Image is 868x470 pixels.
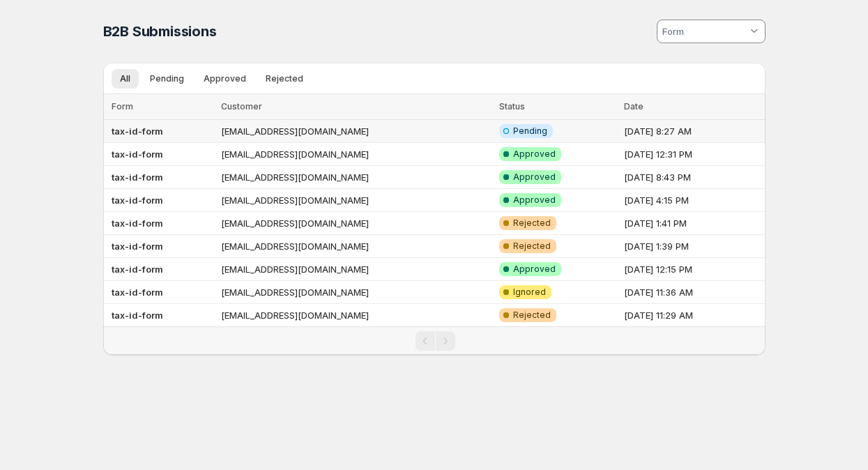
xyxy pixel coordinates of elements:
nav: Pagination [103,326,766,355]
span: Pending [150,73,184,84]
b: tax-id-form [112,218,163,229]
span: Rejected [513,241,551,252]
td: [EMAIL_ADDRESS][DOMAIN_NAME] [217,212,495,235]
b: tax-id-form [112,310,163,321]
span: Date [624,101,644,112]
td: [EMAIL_ADDRESS][DOMAIN_NAME] [217,281,495,304]
td: [EMAIL_ADDRESS][DOMAIN_NAME] [217,235,495,258]
td: [EMAIL_ADDRESS][DOMAIN_NAME] [217,258,495,281]
b: tax-id-form [112,287,163,298]
b: tax-id-form [112,126,163,137]
span: Approved [204,73,246,84]
input: Form [660,20,747,43]
span: Customer [221,101,262,112]
td: [EMAIL_ADDRESS][DOMAIN_NAME] [217,304,495,327]
td: [DATE] 11:36 AM [620,281,765,304]
td: [DATE] 1:41 PM [620,212,765,235]
td: [EMAIL_ADDRESS][DOMAIN_NAME] [217,120,495,143]
b: tax-id-form [112,149,163,160]
td: [DATE] 12:15 PM [620,258,765,281]
td: [DATE] 12:31 PM [620,143,765,166]
td: [DATE] 8:27 AM [620,120,765,143]
b: tax-id-form [112,172,163,183]
span: Approved [513,195,556,206]
td: [DATE] 8:43 PM [620,166,765,189]
span: Approved [513,264,556,275]
b: tax-id-form [112,264,163,275]
td: [EMAIL_ADDRESS][DOMAIN_NAME] [217,189,495,212]
td: [EMAIL_ADDRESS][DOMAIN_NAME] [217,143,495,166]
span: All [120,73,130,84]
span: Rejected [513,218,551,229]
td: [EMAIL_ADDRESS][DOMAIN_NAME] [217,166,495,189]
td: [DATE] 11:29 AM [620,304,765,327]
span: Ignored [513,287,546,298]
span: Rejected [513,310,551,321]
span: Pending [513,126,547,137]
span: Rejected [266,73,303,84]
span: Approved [513,149,556,160]
b: tax-id-form [112,241,163,252]
span: Approved [513,172,556,183]
b: tax-id-form [112,195,163,206]
span: Form [112,101,133,112]
td: [DATE] 1:39 PM [620,235,765,258]
span: Status [499,101,525,112]
span: B2B Submissions [103,23,217,40]
td: [DATE] 4:15 PM [620,189,765,212]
